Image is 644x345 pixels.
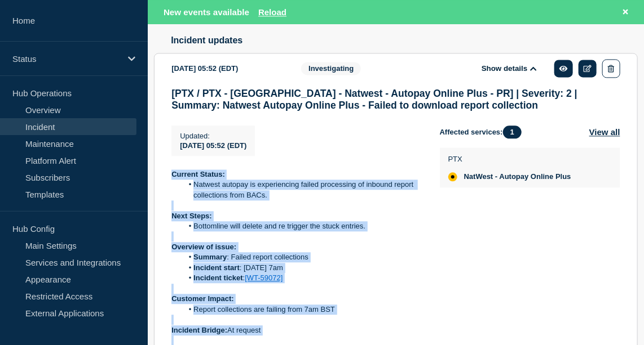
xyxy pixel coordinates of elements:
span: [DATE] 05:52 (EDT) [180,141,246,150]
p: Status [12,54,121,64]
strong: Customer Impact: [171,294,234,303]
p: PTX [448,155,571,163]
span: 1 [503,126,522,138]
p: At request [171,325,422,335]
a: [WT-59072] [245,274,283,282]
li: Natwest autopay is experiencing failed processing of inbound report collections from BACs. [183,180,422,200]
p: Updated : [180,132,246,140]
li: Bottomline will delete and re trigger the stuck entries. [183,221,422,231]
strong: Incident start [193,263,240,272]
span: NatWest - Autopay Online Plus [464,172,571,181]
strong: Summary [193,253,227,261]
button: Show details [478,64,540,73]
div: [DATE] 05:52 (EDT) [171,59,284,78]
h2: Incident updates [171,35,638,46]
span: Investigating [301,62,361,75]
strong: Current Status: [171,170,225,178]
span: Affected services: [440,126,527,138]
div: affected [448,172,457,181]
strong: Incident Bridge: [171,326,227,334]
strong: Overview of issue: [171,243,236,251]
li: : Failed report collections [183,252,422,262]
li: : [183,273,422,283]
strong: Next Steps: [171,212,212,220]
li: : [DATE] 7am [183,263,422,273]
h3: [PTX / PTX - [GEOGRAPHIC_DATA] - Natwest - Autopay Online Plus - PR] | Severity: 2 | Summary: Nat... [171,88,620,111]
strong: Incident ticket [193,274,242,282]
button: Reload [258,7,286,17]
button: View all [589,126,620,138]
span: New events available [164,7,249,17]
li: Report collections are failing from 7am BST [183,304,422,315]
